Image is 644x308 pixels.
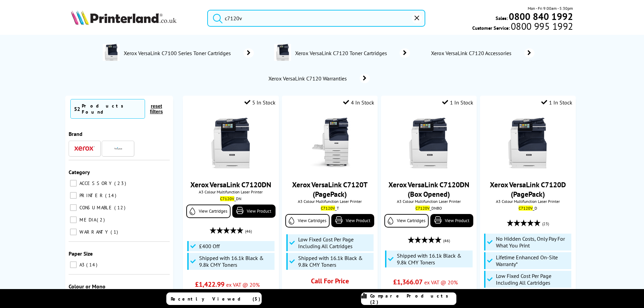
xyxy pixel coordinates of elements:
a: View Cartridges [384,214,429,228]
a: Xerox VersaLink C7120DN (Box Opened) [388,180,469,199]
a: View Product [430,214,473,227]
img: Xerox-C7120-Front-Main-Small.jpg [502,118,553,168]
div: 5 In Stock [244,99,276,106]
span: Sales: [496,15,508,21]
input: WARRANTY 1 [70,229,77,235]
span: Recently Viewed (5) [171,296,261,302]
span: Xerox VersaLink C7120 Accessories [430,50,514,56]
span: ex VAT @ 20% [424,279,458,286]
div: 1 In Stock [541,99,572,106]
span: Colour or Mono [69,283,105,290]
span: Shipped with 16.1k Black & 9.8k CMY Toners [397,252,471,266]
div: Products Found [82,103,141,115]
mark: C7120V [321,206,335,211]
div: 1 In Stock [442,99,473,106]
div: _D [485,206,571,211]
span: Mon - Fri 9:00am - 5:30pm [528,5,573,11]
div: _T [287,206,373,211]
span: A3 Colour Multifunction Laser Printer [285,199,374,204]
input: Search produ [207,10,425,27]
span: £1,422.99 [195,280,224,289]
div: 4 In Stock [343,99,374,106]
span: ACCESSORY [78,180,114,186]
span: Xerox VersaLink C7100 Series Toner Cartridges [123,50,233,56]
a: 0800 840 1992 [508,13,573,20]
img: C7120V_DN-conspage.jpg [103,44,120,61]
span: Paper Size [69,250,93,257]
span: PRINTER [78,192,104,198]
span: £400 Off [199,243,220,250]
input: CONSUMABLE 12 [70,204,77,211]
span: No Hidden Costs, Only Pay For What You Print [496,235,570,249]
span: WARRANTY [78,229,110,235]
input: MEDIA 2 [70,216,77,223]
span: Low Fixed Cost Per Page Including All Cartridges [298,236,372,250]
a: View Cartridges [186,205,231,218]
span: Xerox VersaLink C7120 Warranties [268,75,350,82]
img: Printerland Logo [71,10,176,25]
span: ex VAT @ 20% [226,281,260,288]
a: Recently Viewed (5) [166,292,262,305]
span: MEDIA [78,217,96,223]
span: 1 [111,229,120,235]
span: 0800 995 1992 [510,23,573,29]
mark: C7120V [220,196,234,201]
span: £1,366.07 [393,278,423,286]
span: 14 [105,192,118,198]
img: Xerox-C7120-Front-Main-Small.jpg [403,118,454,168]
span: 12 [114,205,127,211]
span: Low Fixed Cost Per Page Including All Cartridges [496,273,570,286]
a: Compare Products (2) [361,292,456,305]
span: CONSUMABLE [78,205,114,211]
a: View Product [331,214,374,227]
a: Xerox VersaLink C7120D (PagePack) [490,180,566,199]
img: C7120V_DN-conspage.jpg [274,44,291,61]
span: 23 [114,180,128,186]
span: (46) [443,234,450,247]
a: Xerox VersaLink C7120 Warranties [268,74,370,83]
img: xerox-c7100t-front-3-tray-small.jpg [305,118,355,168]
input: A3 14 [70,261,77,268]
span: Shipped with 16.1k Black & 9.8k CMY Toners [298,255,372,268]
img: Xerox [74,146,95,151]
a: Printerland Logo [71,10,199,26]
a: Xerox VersaLink C7120DN [190,180,271,189]
a: Xerox VersaLink C7120 Accessories [430,48,534,58]
span: Brand [69,131,82,137]
button: reset filters [145,103,168,115]
span: 2 [97,217,106,223]
span: 52 [74,105,80,112]
span: A3 Colour Multifunction Laser Printer [483,199,572,204]
span: Lifetime Enhanced On-Site Warranty* [496,254,570,267]
a: Xerox VersaLink C7120T (PagePack) [292,180,367,199]
mark: C7120V [415,206,430,211]
span: A3 [78,262,86,268]
input: PRINTER 14 [70,192,77,199]
span: Customer Service: [472,23,573,31]
span: A3 Colour Multifunction Laser Printer [384,199,473,204]
span: Xerox VersaLink C7120 Toner Cartridges [294,50,389,56]
a: View Product [232,205,275,218]
img: Navigator [114,144,122,153]
input: ACCESSORY 23 [70,180,77,187]
img: Xerox-C7120-Front-Main-Small.jpg [206,118,256,168]
div: Call For Price [294,277,365,289]
span: 14 [86,262,99,268]
span: Compare Products (2) [370,293,456,305]
div: _DNBO [386,206,472,211]
b: 0800 840 1992 [509,10,573,23]
a: View Cartridges [285,214,330,228]
span: (23) [542,217,549,230]
span: Category [69,169,90,175]
span: (46) [245,225,252,238]
div: _DN [188,196,273,201]
span: A3 Colour Multifunction Laser Printer [186,189,275,194]
a: Xerox VersaLink C7100 Series Toner Cartridges [123,44,254,62]
span: Shipped with 16.1k Black & 9.8k CMY Toners [199,255,273,268]
a: Xerox VersaLink C7120 Toner Cartridges [294,44,410,62]
mark: C7120V [519,206,533,211]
